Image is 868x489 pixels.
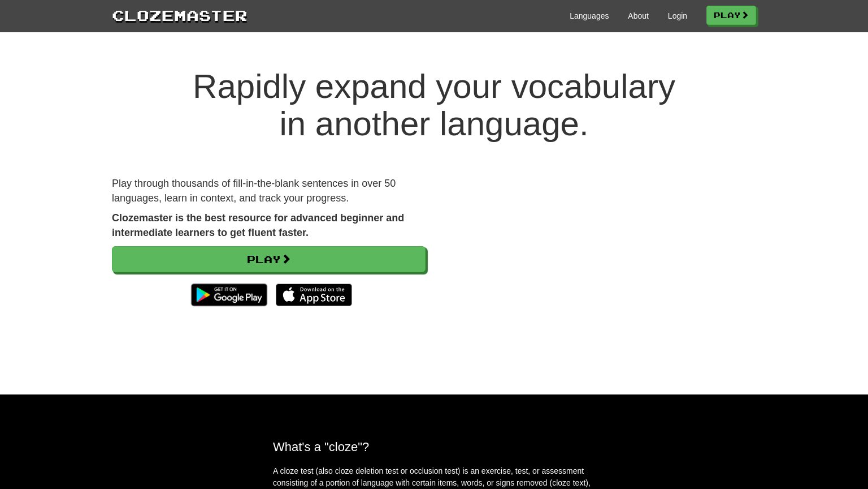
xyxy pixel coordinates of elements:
[112,5,248,25] a: Clozemaster
[276,284,352,306] img: Download_on_the_App_Store_Badge_US-UK_135x40-25178aeef6eb6b83b96f5f2d004eda3bffbb37122de64afbaef7...
[706,6,756,25] a: Play
[668,10,687,22] a: Login
[570,10,609,22] a: Languages
[628,10,649,22] a: About
[273,440,595,454] h2: What's a "cloze"?
[112,177,426,205] p: Play through thousands of fill-in-the-blank sentences in over 50 languages, learn in context, and...
[185,278,273,312] img: Get it on Google Play
[112,246,426,272] a: Play
[112,212,404,238] strong: Clozemaster is the best resource for advanced beginner and intermediate learners to get fluent fa...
